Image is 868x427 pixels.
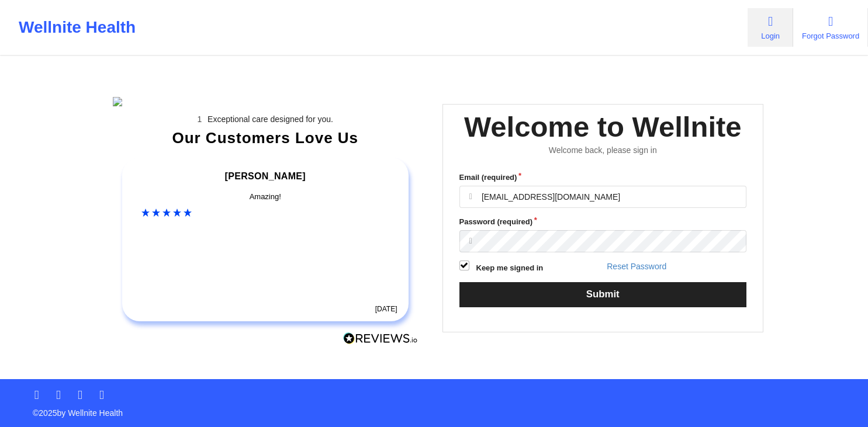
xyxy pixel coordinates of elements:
label: Keep me signed in [476,262,544,274]
time: [DATE] [375,305,397,313]
div: Amazing! [141,191,389,203]
div: Our Customers Love Us [113,132,418,144]
label: Password (required) [459,216,747,228]
a: Reviews.io Logo [343,332,418,348]
button: Submit [459,282,747,307]
li: Exceptional care designed for you. [123,114,418,124]
label: Email (required) [459,172,747,183]
input: Email address [459,186,747,208]
span: [PERSON_NAME] [225,171,306,181]
a: Reset Password [607,262,666,271]
img: wellnite-auth-hero_200.c722682e.png [113,97,418,106]
a: Login [748,8,793,47]
div: Welcome to Wellnite [464,109,742,145]
img: Reviews.io Logo [343,332,418,345]
p: © 2025 by Wellnite Health [25,399,843,419]
a: Forgot Password [793,8,868,47]
div: Welcome back, please sign in [451,145,755,155]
